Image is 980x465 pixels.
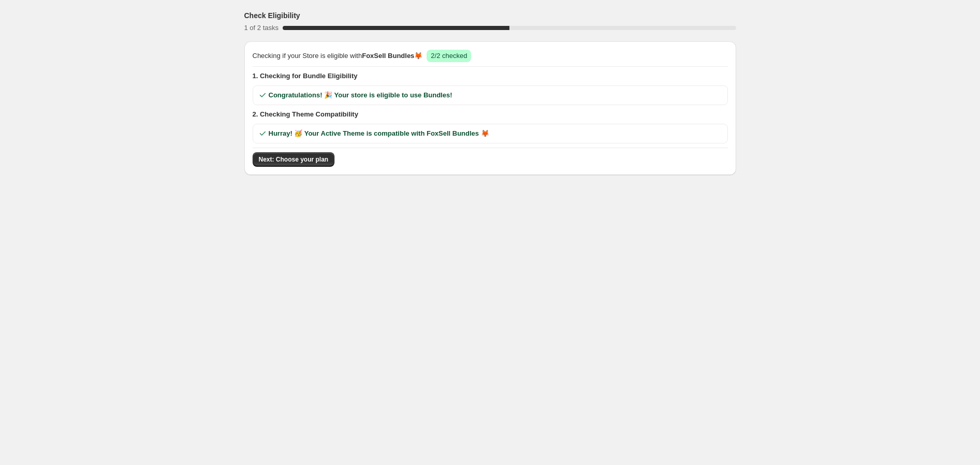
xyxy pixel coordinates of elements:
span: Checking if your Store is eligible with 🦊 [253,51,423,61]
span: Congratulations! 🎉 Your store is eligible to use Bundles! [269,90,452,100]
span: Next: Choose your plan [259,155,329,164]
span: Hurray! 🥳 Your Active Theme is compatible with FoxSell Bundles 🦊 [269,128,489,139]
button: Next: Choose your plan [253,152,335,167]
span: 2/2 checked [431,52,467,60]
h3: Check Eligibility [244,10,300,21]
span: FoxSell Bundles [362,52,414,60]
span: 1. Checking for Bundle Eligibility [253,71,728,81]
span: 1 of 2 tasks [244,24,279,32]
span: 2. Checking Theme Compatibility [253,109,728,120]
